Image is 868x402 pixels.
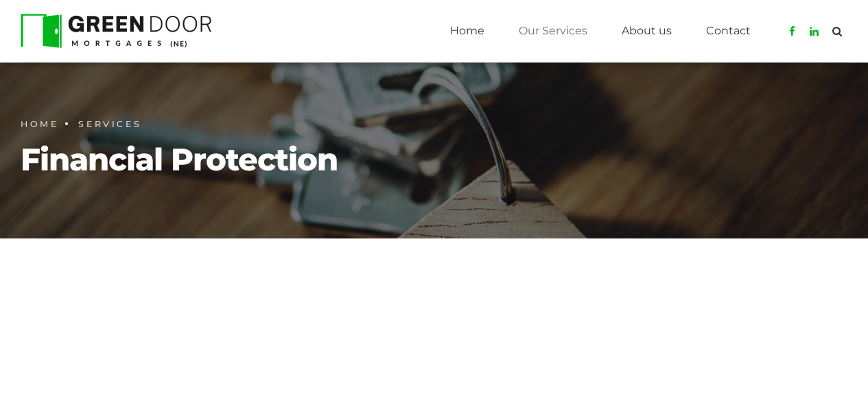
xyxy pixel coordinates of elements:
a: About us [622,14,672,48]
a: Contact [706,14,751,48]
a: Home [450,14,484,48]
a: Our Services [519,14,587,48]
img: Green Door Mortgages North East [21,14,211,48]
a: Home [21,117,58,133]
span: Financial Protection [21,139,338,180]
a: Services [78,117,141,133]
